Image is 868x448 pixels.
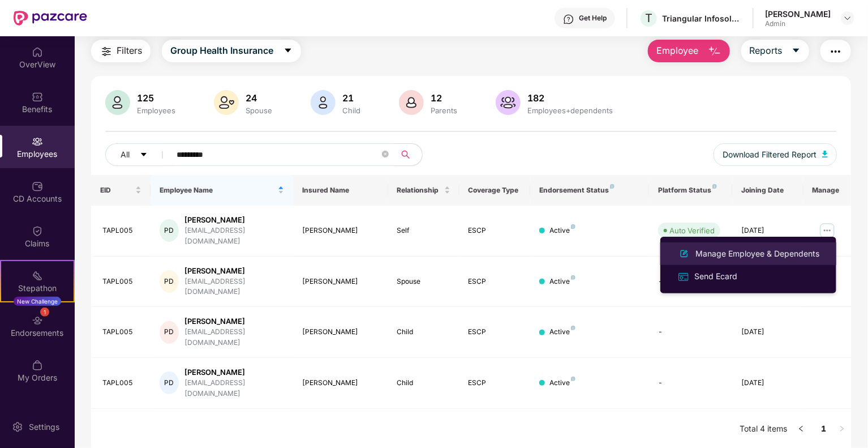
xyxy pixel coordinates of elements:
td: - [649,257,732,308]
div: Child [340,106,363,115]
span: Employee Name [160,186,276,195]
img: svg+xml;base64,PHN2ZyBpZD0iRHJvcGRvd24tMzJ4MzIiIHhtbG5zPSJodHRwOi8vd3d3LnczLm9yZy8yMDAwL3N2ZyIgd2... [843,14,852,23]
div: [PERSON_NAME] [184,266,284,276]
div: [EMAIL_ADDRESS][DOMAIN_NAME] [184,225,284,247]
div: Child [397,327,450,338]
img: svg+xml;base64,PHN2ZyBpZD0iQ0RfQWNjb3VudHMiIGRhdGEtbmFtZT0iQ0QgQWNjb3VudHMiIHhtbG5zPSJodHRwOi8vd3... [32,181,43,192]
button: Filters [91,40,151,62]
div: [PERSON_NAME] [302,225,379,236]
div: 12 [428,92,459,104]
div: PD [160,219,179,242]
div: [PERSON_NAME] [302,276,379,287]
span: caret-down [140,151,148,160]
img: svg+xml;base64,PHN2ZyBpZD0iU2V0dGluZy0yMHgyMCIgeG1sbnM9Imh0dHA6Ly93d3cudzMub3JnLzIwMDAvc3ZnIiB3aW... [12,421,23,433]
img: svg+xml;base64,PHN2ZyBpZD0iSGVscC0zMngzMiIgeG1sbnM9Imh0dHA6Ly93d3cudzMub3JnLzIwMDAvc3ZnIiB3aWR0aD... [563,14,574,25]
div: Platform Status [658,186,723,195]
li: Total 4 items [740,420,788,438]
button: Group Health Insurancecaret-down [162,40,301,62]
img: svg+xml;base64,PHN2ZyB4bWxucz0iaHR0cDovL3d3dy53My5vcmcvMjAwMC9zdmciIHhtbG5zOnhsaW5rPSJodHRwOi8vd3... [496,90,521,115]
div: [PERSON_NAME] [302,327,379,338]
div: Employees+dependents [525,106,615,115]
div: TAPL005 [102,378,141,389]
div: ESCP [469,225,522,236]
img: svg+xml;base64,PHN2ZyB4bWxucz0iaHR0cDovL3d3dy53My5vcmcvMjAwMC9zdmciIHhtbG5zOnhsaW5rPSJodHRwOi8vd3... [677,247,691,261]
li: Next Page [833,420,851,438]
th: Relationship [388,175,459,206]
div: [DATE] [741,225,794,236]
span: left [798,425,805,432]
span: EID [100,186,133,195]
div: [EMAIL_ADDRESS][DOMAIN_NAME] [184,276,284,298]
button: Reportscaret-down [741,40,809,62]
div: Admin [765,19,831,28]
div: Active [549,225,575,236]
div: TAPL005 [102,276,141,287]
span: Reports [750,44,783,58]
th: Manage [803,175,851,206]
div: Employees [135,106,178,115]
td: - [649,358,732,409]
img: svg+xml;base64,PHN2ZyBpZD0iTXlfT3JkZXJzIiBkYXRhLW5hbWU9Ik15IE9yZGVycyIgeG1sbnM9Imh0dHA6Ly93d3cudz... [32,360,43,371]
img: svg+xml;base64,PHN2ZyB4bWxucz0iaHR0cDovL3d3dy53My5vcmcvMjAwMC9zdmciIHdpZHRoPSIyMSIgaGVpZ2h0PSIyMC... [32,270,43,281]
span: T [645,11,652,25]
div: [DATE] [741,378,794,389]
div: [PERSON_NAME] [184,367,284,378]
img: svg+xml;base64,PHN2ZyB4bWxucz0iaHR0cDovL3d3dy53My5vcmcvMjAwMC9zdmciIHhtbG5zOnhsaW5rPSJodHRwOi8vd3... [311,90,336,115]
div: [EMAIL_ADDRESS][DOMAIN_NAME] [184,327,284,348]
div: [PERSON_NAME] [184,316,284,327]
div: Active [549,276,575,287]
div: TAPL005 [102,225,141,236]
img: svg+xml;base64,PHN2ZyB4bWxucz0iaHR0cDovL3d3dy53My5vcmcvMjAwMC9zdmciIHdpZHRoPSI4IiBoZWlnaHQ9IjgiIH... [571,224,575,229]
div: [PERSON_NAME] [765,8,831,19]
div: Spouse [243,106,274,115]
div: 125 [135,92,178,104]
img: svg+xml;base64,PHN2ZyB4bWxucz0iaHR0cDovL3d3dy53My5vcmcvMjAwMC9zdmciIHhtbG5zOnhsaW5rPSJodHRwOi8vd3... [822,151,828,157]
img: svg+xml;base64,PHN2ZyB4bWxucz0iaHR0cDovL3d3dy53My5vcmcvMjAwMC9zdmciIHdpZHRoPSIyNCIgaGVpZ2h0PSIyNC... [829,45,843,58]
div: [PERSON_NAME] [184,215,284,225]
div: Parents [428,106,459,115]
img: svg+xml;base64,PHN2ZyB4bWxucz0iaHR0cDovL3d3dy53My5vcmcvMjAwMC9zdmciIHdpZHRoPSI4IiBoZWlnaHQ9IjgiIH... [571,326,575,330]
button: Download Filtered Report [714,143,837,166]
div: 182 [525,92,615,104]
div: Active [549,378,575,389]
li: Previous Page [792,420,810,438]
div: Auto Verified [669,225,715,236]
div: Get Help [579,14,607,23]
div: ESCP [469,327,522,338]
img: svg+xml;base64,PHN2ZyB4bWxucz0iaHR0cDovL3d3dy53My5vcmcvMjAwMC9zdmciIHdpZHRoPSI4IiBoZWlnaHQ9IjgiIH... [610,184,615,189]
button: Allcaret-down [105,143,174,166]
div: [EMAIL_ADDRESS][DOMAIN_NAME] [184,378,284,399]
img: svg+xml;base64,PHN2ZyBpZD0iQmVuZWZpdHMiIHhtbG5zPSJodHRwOi8vd3d3LnczLm9yZy8yMDAwL3N2ZyIgd2lkdGg9Ij... [32,91,43,103]
button: right [833,420,851,438]
span: close-circle [382,151,389,157]
div: Stepathon [1,283,74,294]
div: Spouse [397,276,450,287]
span: All [121,148,130,161]
div: PD [160,270,179,293]
div: Triangular Infosolutions Private Limited [662,13,741,24]
span: search [394,150,416,159]
div: 1 [40,308,49,317]
td: - [649,307,732,358]
span: caret-down [792,46,801,56]
div: PD [160,372,179,394]
img: svg+xml;base64,PHN2ZyB4bWxucz0iaHR0cDovL3d3dy53My5vcmcvMjAwMC9zdmciIHhtbG5zOnhsaW5rPSJodHRwOi8vd3... [708,45,721,58]
div: ESCP [469,378,522,389]
img: svg+xml;base64,PHN2ZyBpZD0iRW5kb3JzZW1lbnRzIiB4bWxucz0iaHR0cDovL3d3dy53My5vcmcvMjAwMC9zdmciIHdpZH... [32,315,43,326]
img: manageButton [818,221,836,240]
img: svg+xml;base64,PHN2ZyBpZD0iQ2xhaW0iIHhtbG5zPSJodHRwOi8vd3d3LnczLm9yZy8yMDAwL3N2ZyIgd2lkdGg9IjIwIi... [32,225,43,237]
div: [PERSON_NAME] [302,378,379,389]
img: svg+xml;base64,PHN2ZyB4bWxucz0iaHR0cDovL3d3dy53My5vcmcvMjAwMC9zdmciIHdpZHRoPSIxNiIgaGVpZ2h0PSIxNi... [677,271,690,283]
div: Endorsement Status [539,186,640,195]
div: Settings [25,421,63,433]
img: New Pazcare Logo [14,11,87,25]
img: svg+xml;base64,PHN2ZyB4bWxucz0iaHR0cDovL3d3dy53My5vcmcvMjAwMC9zdmciIHdpZHRoPSIyNCIgaGVpZ2h0PSIyNC... [100,45,113,58]
img: svg+xml;base64,PHN2ZyBpZD0iSG9tZSIgeG1sbnM9Imh0dHA6Ly93d3cudzMub3JnLzIwMDAvc3ZnIiB3aWR0aD0iMjAiIG... [32,46,43,58]
span: Group Health Insurance [170,44,273,58]
span: caret-down [283,46,293,56]
div: Self [397,225,450,236]
span: Download Filtered Report [723,148,817,161]
div: Child [397,378,450,389]
div: ESCP [469,276,522,287]
img: svg+xml;base64,PHN2ZyB4bWxucz0iaHR0cDovL3d3dy53My5vcmcvMjAwMC9zdmciIHdpZHRoPSI4IiBoZWlnaHQ9IjgiIH... [571,377,575,381]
